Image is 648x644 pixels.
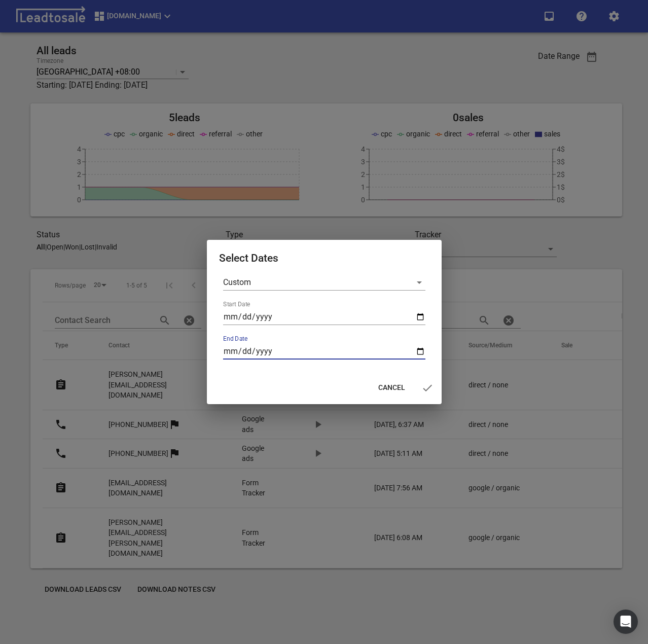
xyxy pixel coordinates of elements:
[614,610,638,634] div: Open Intercom Messenger
[219,252,429,265] h2: Select Dates
[223,302,250,308] label: Start Date
[378,383,405,393] span: Cancel
[223,336,247,342] label: End Date
[415,376,440,400] button: Submit
[223,274,425,291] div: Custom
